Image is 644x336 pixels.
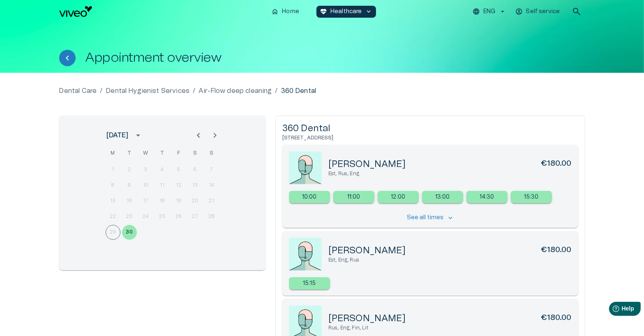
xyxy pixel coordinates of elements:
span: ecg_heart [320,8,327,15]
p: See all times [407,213,444,222]
button: See all timeskeyboard_arrow_down [405,212,456,224]
p: Rus, Eng, Fin, Lit [328,324,572,331]
p: Self service [526,7,560,16]
h6: €180.00 [541,158,571,170]
span: search [572,7,582,16]
button: Next month [207,127,223,144]
div: 11:00 [333,191,374,203]
a: Air-Flow deep cleaning [199,86,272,96]
a: Select new timeslot for rescheduling [378,191,419,203]
p: 12:00 [391,193,406,202]
a: Select new timeslot for rescheduling [333,191,374,203]
div: 15:15 [289,277,330,290]
a: Dental Care [59,86,97,96]
span: keyboard_arrow_down [447,214,455,222]
h5: [PERSON_NAME] [328,245,406,257]
button: Self service [514,6,562,18]
span: Tuesday [122,145,137,162]
h5: [PERSON_NAME] [328,313,406,324]
div: 15:30 [511,191,552,203]
button: ecg_heartHealthcarekeyboard_arrow_down [316,6,376,18]
button: Back [59,50,76,66]
span: Monday [106,145,120,162]
h6: [STREET_ADDRESS] [282,134,578,141]
h6: €180.00 [541,313,571,324]
p: 13:00 [435,193,450,202]
p: / [100,86,102,96]
a: Select new timeslot for rescheduling [466,191,508,203]
span: Friday [171,145,186,162]
p: ENG [483,7,495,16]
a: Select new timeslot for rescheduling [289,191,330,203]
p: 11:00 [347,193,360,202]
h5: [PERSON_NAME] [328,158,406,170]
span: Thursday [155,145,170,162]
span: Wednesday [138,145,153,162]
h6: €180.00 [541,245,571,257]
div: 12:00 [378,191,419,203]
a: Select new timeslot for rescheduling [289,277,330,290]
p: / [193,86,195,96]
a: Select new timeslot for rescheduling [422,191,463,203]
button: ENG [471,6,507,18]
div: [DATE] [106,130,129,140]
p: Home [282,7,299,16]
p: Est, Rus, Eng [328,170,572,177]
div: 10:00 [289,191,330,203]
a: Select new timeslot for rescheduling [511,191,552,203]
div: 13:00 [422,191,463,203]
p: 10:00 [302,193,317,202]
img: Viveo logo [59,6,92,17]
p: 14:30 [480,193,494,202]
img: doctorPlaceholder-zWS651l2.jpeg [289,238,322,271]
a: Navigate to homepage [59,6,265,17]
iframe: Help widget launcher [580,299,644,322]
span: Saturday [188,145,203,162]
button: homeHome [268,6,303,18]
p: 15:15 [303,279,316,288]
h1: Appointment overview [85,51,222,65]
p: Est, Eng, Rus [328,257,572,264]
p: / [275,86,278,96]
p: 360 Dental [281,86,316,96]
span: keyboard_arrow_down [365,8,373,15]
span: Sunday [204,145,219,162]
img: doctorPlaceholder-zWS651l2.jpeg [289,151,322,184]
button: calendar view is open, switch to year view [131,128,145,142]
p: Healthcare [330,7,362,16]
a: Dental Hygienist Services [106,86,189,96]
h5: 360 Dental [282,123,578,134]
p: 15:30 [524,193,539,202]
button: 30 [122,225,137,240]
span: home [271,8,279,15]
button: open search modal [568,3,585,20]
div: 14:30 [466,191,508,203]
